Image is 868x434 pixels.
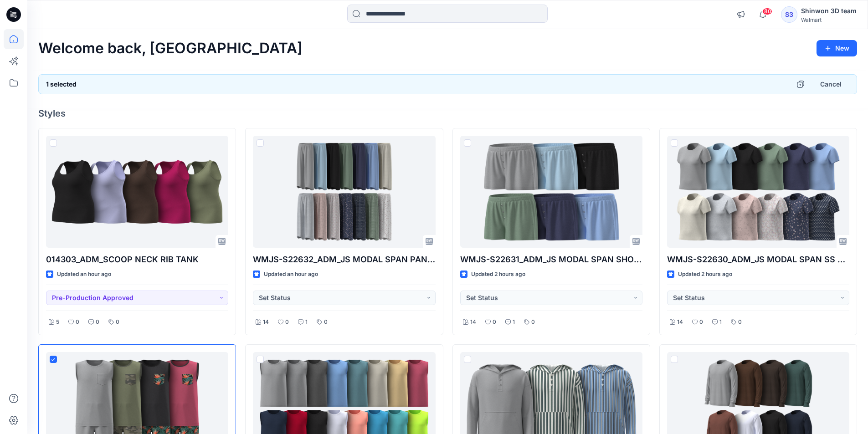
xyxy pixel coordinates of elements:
[470,317,476,327] p: 14
[38,40,303,57] h2: Welcome back, [GEOGRAPHIC_DATA]
[738,317,742,327] p: 0
[719,317,722,327] p: 1
[56,317,59,327] p: 5
[116,317,119,327] p: 0
[57,270,111,279] p: Updated an hour ago
[513,317,515,327] p: 1
[253,253,435,266] p: WMJS-S22632_ADM_JS MODAL SPAN PANTS
[817,40,857,56] button: New
[667,253,849,266] p: WMJS-S22630_ADM_JS MODAL SPAN SS TEE
[531,317,535,327] p: 0
[285,317,289,327] p: 0
[460,253,642,266] p: WMJS-S22631_ADM_JS MODAL SPAN SHORTS
[801,16,857,23] div: Walmart
[762,8,772,15] span: 80
[812,76,849,92] button: Cancel
[678,270,732,279] p: Updated 2 hours ago
[781,6,797,23] div: S3
[46,79,77,90] h6: 1 selected
[263,317,269,327] p: 14
[493,317,496,327] p: 0
[699,317,703,327] p: 0
[264,270,318,279] p: Updated an hour ago
[46,253,228,266] p: 014303_ADM_SCOOP NECK RIB TANK
[677,317,683,327] p: 14
[96,317,99,327] p: 0
[324,317,328,327] p: 0
[471,270,525,279] p: Updated 2 hours ago
[76,317,79,327] p: 0
[305,317,308,327] p: 1
[801,5,857,16] div: Shinwon 3D team
[38,108,857,119] h4: Styles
